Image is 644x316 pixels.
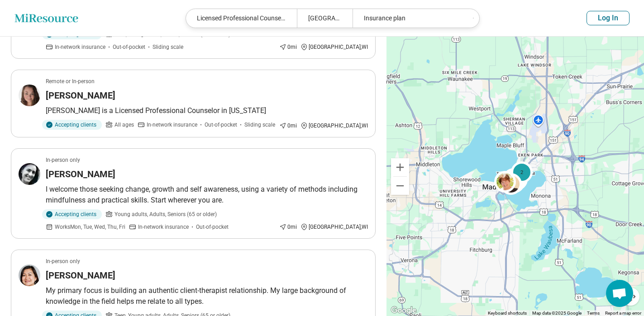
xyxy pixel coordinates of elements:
[391,177,409,195] button: Zoom out
[511,161,533,183] div: 2
[532,311,582,316] span: Map data ©2025 Google
[301,122,368,130] div: [GEOGRAPHIC_DATA] , WI
[297,9,353,28] div: [GEOGRAPHIC_DATA]
[301,43,368,51] div: [GEOGRAPHIC_DATA] , WI
[46,269,115,282] h3: [PERSON_NAME]
[186,9,297,28] div: Licensed Professional Counselor (LPC)
[46,285,368,307] p: My primary focus is building an authentic client-therapist relationship. My large background of k...
[138,223,189,231] span: In-network insurance
[587,11,630,25] button: Log In
[46,77,95,85] p: Remote or In-person
[301,223,368,231] div: [GEOGRAPHIC_DATA] , WI
[279,43,297,51] div: 0 mi
[114,210,217,218] span: Young adults, Adults, Seniors (65 or older)
[55,43,105,51] span: In-network insurance
[244,121,275,129] span: Sliding scale
[42,209,102,219] div: Accepting clients
[353,9,464,28] div: Insurance plan
[42,120,102,130] div: Accepting clients
[153,43,183,51] span: Sliding scale
[113,43,145,51] span: Out-of-pocket
[114,121,134,129] span: All ages
[55,223,125,231] span: Works Mon, Tue, Wed, Thu, Fri
[46,257,80,265] p: In-person only
[46,184,368,206] p: I welcome those seeking change, growth and self awareness, using a variety of methods including m...
[147,121,197,129] span: In-network insurance
[279,223,297,231] div: 0 mi
[196,223,229,231] span: Out-of-pocket
[605,311,641,316] a: Report a map error
[606,280,633,307] div: Open chat
[46,105,368,116] p: [PERSON_NAME] is a Licensed Professional Counselor in [US_STATE]
[279,122,297,130] div: 0 mi
[46,89,115,102] h3: [PERSON_NAME]
[46,168,115,180] h3: [PERSON_NAME]
[46,156,80,164] p: In-person only
[205,121,237,129] span: Out-of-pocket
[391,158,409,176] button: Zoom in
[587,311,600,316] a: Terms (opens in new tab)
